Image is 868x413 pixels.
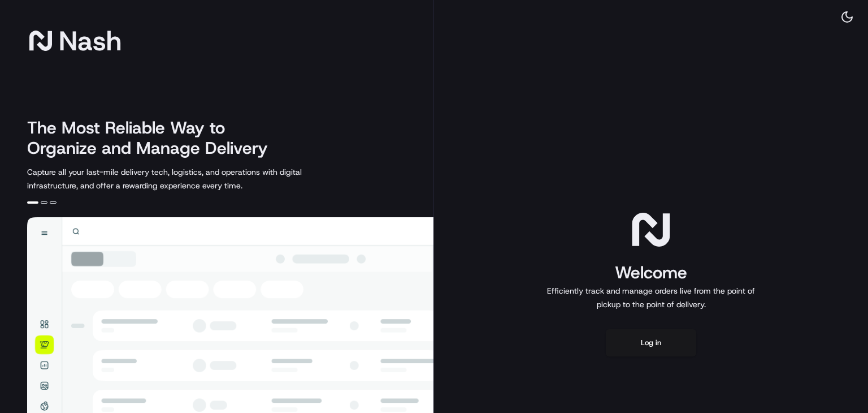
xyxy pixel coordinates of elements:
[27,118,280,158] h2: The Most Reliable Way to Organize and Manage Delivery
[542,284,759,311] p: Efficiently track and manage orders live from the point of pickup to the point of delivery.
[542,261,759,284] h1: Welcome
[27,165,353,192] p: Capture all your last-mile delivery tech, logistics, and operations with digital infrastructure, ...
[59,29,121,52] span: Nash
[606,329,696,356] button: Log in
